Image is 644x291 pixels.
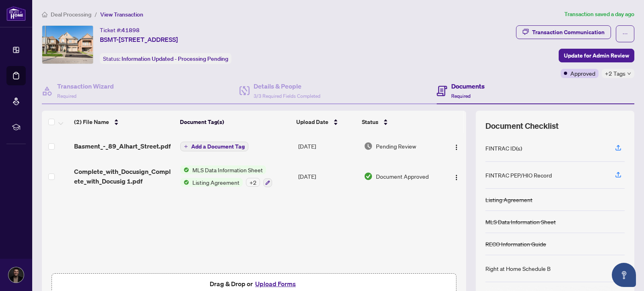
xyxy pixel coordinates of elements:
span: 3/3 Required Fields Completed [254,93,320,99]
h4: Details & People [254,81,320,91]
span: Required [57,93,76,99]
span: Required [451,93,471,99]
img: Logo [453,144,460,151]
button: Transaction Communication [516,25,611,39]
th: Document Tag(s) [177,111,293,133]
span: 41898 [122,27,140,34]
span: Document Checklist [485,120,559,132]
button: Add a Document Tag [180,142,248,151]
span: Complete_with_Docusign_Complete_with_Docusig 1.pdf [74,167,174,186]
div: Right at Home Schedule B [485,264,551,273]
div: Ticket #: [100,25,140,35]
img: Profile Icon [8,267,24,283]
span: MLS Data Information Sheet [189,165,266,174]
span: Deal Processing [51,11,91,18]
button: Upload Forms [253,279,298,289]
span: down [627,72,631,76]
span: Update for Admin Review [564,49,629,62]
td: [DATE] [295,159,361,194]
th: Status [359,111,441,133]
article: Transaction saved a day ago [564,10,634,19]
div: + 2 [246,178,260,187]
img: logo [6,6,26,21]
button: Update for Admin Review [559,49,634,62]
img: Status Icon [180,178,189,187]
button: Logo [450,140,463,153]
span: BSMT-[STREET_ADDRESS] [100,35,178,44]
span: Add a Document Tag [191,144,245,149]
td: [DATE] [295,133,361,159]
img: Document Status [364,172,373,181]
span: (2) File Name [74,118,109,126]
button: Add a Document Tag [180,141,248,152]
div: Transaction Communication [532,26,605,39]
span: +2 Tags [605,69,625,78]
span: plus [184,144,188,149]
span: Document Approved [376,172,429,181]
h4: Documents [451,81,485,91]
span: Pending Review [376,142,416,151]
span: Upload Date [296,118,328,126]
li: / [95,10,97,19]
span: ellipsis [622,31,628,37]
h4: Transaction Wizard [57,81,114,91]
span: Approved [570,69,595,78]
div: MLS Data Information Sheet [485,217,556,226]
span: Basment_-_89_Alhart_Street.pdf [74,141,171,151]
span: Listing Agreement [189,178,243,187]
span: Status [362,118,378,126]
img: IMG-N12254401_1.jpg [42,26,93,64]
div: Status: [100,53,231,64]
img: Document Status [364,142,373,151]
img: Logo [453,174,460,181]
div: FINTRAC ID(s) [485,144,522,153]
th: (2) File Name [71,111,177,133]
img: Status Icon [180,165,189,174]
button: Open asap [612,263,636,287]
span: Information Updated - Processing Pending [122,55,228,62]
div: Listing Agreement [485,195,533,204]
div: FINTRAC PEP/HIO Record [485,171,552,180]
button: Logo [450,170,463,183]
span: Drag & Drop or [210,279,298,289]
div: RECO Information Guide [485,239,546,248]
span: home [42,12,47,17]
span: View Transaction [100,11,143,18]
button: Status IconMLS Data Information SheetStatus IconListing Agreement+2 [180,165,272,187]
th: Upload Date [293,111,359,133]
